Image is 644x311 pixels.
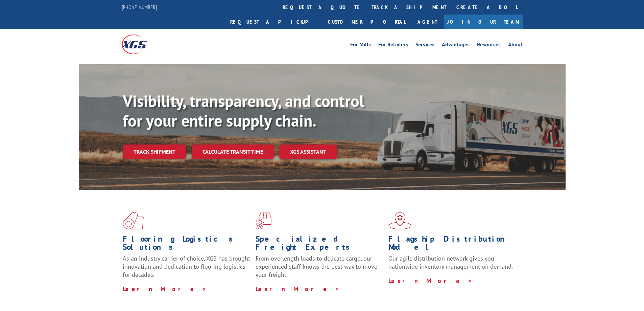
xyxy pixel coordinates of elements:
a: XGS ASSISTANT [279,145,337,159]
p: From overlength loads to delicate cargo, our experienced staff knows the best way to move your fr... [256,254,383,285]
a: About [508,42,523,49]
span: Our agile distribution network gives you nationwide inventory management on demand. [388,254,513,270]
b: Visibility, transparency, and control for your entire supply chain. [123,90,364,131]
a: Services [415,42,434,49]
img: xgs-icon-focused-on-flooring-red [256,212,271,229]
a: Calculate transit time [192,145,274,159]
h1: Flooring Logistics Solutions [123,235,251,254]
a: Join Our Team [444,15,523,29]
span: As an industry carrier of choice, XGS has brought innovation and dedication to flooring logistics... [123,254,250,279]
a: For Retailers [378,42,408,49]
a: For Mills [350,42,371,49]
h1: Specialized Freight Experts [256,235,383,254]
a: Learn More > [388,277,473,285]
img: xgs-icon-flagship-distribution-model-red [388,212,412,229]
a: [PHONE_NUMBER] [122,4,157,10]
a: Resources [477,42,501,49]
img: xgs-icon-total-supply-chain-intelligence-red [123,212,144,229]
a: Agent [411,15,444,29]
a: Request a pickup [225,15,323,29]
a: Track shipment [123,145,186,159]
h1: Flagship Distribution Model [388,235,516,254]
a: Customer Portal [323,15,411,29]
a: Learn More > [123,285,207,293]
a: Learn More > [256,285,340,293]
a: Advantages [442,42,470,49]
